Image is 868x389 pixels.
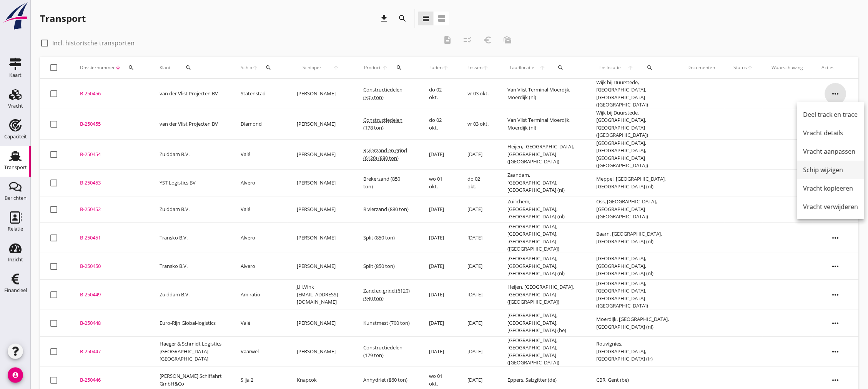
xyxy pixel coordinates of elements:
td: [PERSON_NAME] [288,79,354,109]
td: [DATE] [420,279,458,310]
i: more_horiz [825,341,846,362]
td: [PERSON_NAME] [288,336,354,367]
td: do 02 okt. [420,109,458,139]
div: Inzicht [8,257,23,262]
i: more_horiz [825,256,846,277]
td: Constructiedelen (179 ton) [354,336,420,367]
td: Zuilichem, [GEOGRAPHIC_DATA], [GEOGRAPHIC_DATA] (nl) [498,196,587,223]
td: Vaarwel [231,336,288,367]
td: do 02 okt. [420,79,458,109]
td: Valé [231,310,288,336]
span: Product [364,64,381,71]
div: B-250446 [80,376,141,384]
td: Meppel, [GEOGRAPHIC_DATA], [GEOGRAPHIC_DATA] (nl) [587,170,678,196]
div: Capaciteit [4,134,27,139]
td: Valé [231,196,288,223]
div: Vracht details [803,128,858,138]
td: vr 03 okt. [458,109,498,139]
td: [PERSON_NAME] [288,139,354,170]
div: Documenten [688,64,715,71]
td: [PERSON_NAME] [288,253,354,279]
i: search [647,65,653,71]
td: [PERSON_NAME] [288,196,354,223]
td: Transko B.V. [150,223,231,253]
td: [GEOGRAPHIC_DATA], [GEOGRAPHIC_DATA], [GEOGRAPHIC_DATA] ([GEOGRAPHIC_DATA]) [587,139,678,170]
td: van der Vlist Projecten BV [150,79,231,109]
div: Financieel [4,288,27,293]
i: arrow_upward [483,65,489,71]
td: Split (850 ton) [354,223,420,253]
td: [DATE] [420,336,458,367]
div: Klant [160,58,222,77]
div: Vracht kopieeren [803,184,858,193]
i: arrow_upward [443,65,449,71]
td: [GEOGRAPHIC_DATA], [GEOGRAPHIC_DATA], [GEOGRAPHIC_DATA] ([GEOGRAPHIC_DATA]) [498,223,587,253]
span: Constructiedelen (305 ton) [364,86,403,101]
div: B-250454 [80,151,141,158]
i: more_horiz [825,227,846,249]
i: search [396,65,402,71]
i: arrow_upward [537,65,548,71]
td: YST Logistics BV [150,170,231,196]
i: download [379,14,389,23]
div: Vracht aanpassen [803,147,858,156]
td: Oss, [GEOGRAPHIC_DATA], [GEOGRAPHIC_DATA] ([GEOGRAPHIC_DATA]) [587,196,678,223]
a: Vracht aanpassen [797,142,865,161]
div: Deel track en trace [803,110,858,119]
td: [GEOGRAPHIC_DATA], [GEOGRAPHIC_DATA], [GEOGRAPHIC_DATA] (nl) [498,253,587,279]
i: arrow_upward [252,65,258,71]
td: Euro-Rijn Global-logistics [150,310,231,336]
td: Alvero [231,223,288,253]
span: Schip [241,64,252,71]
td: [PERSON_NAME] [288,310,354,336]
span: Dossiernummer [80,64,115,71]
td: Van Vlist Terminal Moerdijk, Moerdijk (nl) [498,109,587,139]
td: [DATE] [420,139,458,170]
i: search [557,65,564,71]
div: Vracht verwijderen [803,202,858,211]
td: Brekerzand (850 ton) [354,170,420,196]
td: wo 01 okt. [420,170,458,196]
div: Berichten [5,196,27,201]
i: arrow_upward [381,65,389,71]
td: Valé [231,139,288,170]
td: [DATE] [420,196,458,223]
span: Rivierzand en grind (6120) (880 ton) [364,147,407,161]
div: B-250456 [80,90,141,98]
label: Incl. historische transporten [52,39,135,47]
div: B-250450 [80,263,141,270]
td: van der Vlist Projecten BV [150,109,231,139]
td: Zuiddam B.V. [150,196,231,223]
td: [DATE] [458,253,498,279]
i: search [185,65,191,71]
i: arrow_downward [115,65,121,71]
div: B-250448 [80,319,141,327]
div: Schip wijzigen [803,165,858,175]
td: Haeger & Schmidt Logistics [GEOGRAPHIC_DATA] [GEOGRAPHIC_DATA] [150,336,231,367]
td: [PERSON_NAME] [288,170,354,196]
i: arrow_upward [624,65,637,71]
div: Waarschuwing [772,64,803,71]
td: Rouvignies, [GEOGRAPHIC_DATA], [GEOGRAPHIC_DATA] (fr) [587,336,678,367]
td: [GEOGRAPHIC_DATA], [GEOGRAPHIC_DATA], [GEOGRAPHIC_DATA] ([GEOGRAPHIC_DATA]) [587,279,678,310]
div: Kaart [9,73,22,78]
td: [DATE] [420,253,458,279]
i: more_horiz [825,284,846,306]
td: Diamond [231,109,288,139]
div: B-250451 [80,234,141,242]
td: [PERSON_NAME] [288,223,354,253]
span: Zand en grind (6120) (930 ton) [364,287,410,302]
i: more_horiz [825,83,846,105]
td: [DATE] [458,223,498,253]
a: Schip wijzigen [797,161,865,179]
td: Split (850 ton) [354,253,420,279]
div: B-250455 [80,120,141,128]
td: [PERSON_NAME] [288,109,354,139]
i: more_horiz [825,313,846,334]
span: Laadlocatie [507,64,537,71]
td: do 02 okt. [458,170,498,196]
div: Relatie [8,226,23,231]
td: Wijk bij Duurstede, [GEOGRAPHIC_DATA], [GEOGRAPHIC_DATA] ([GEOGRAPHIC_DATA]) [587,109,678,139]
td: Statenstad [231,79,288,109]
i: view_headline [421,14,431,23]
